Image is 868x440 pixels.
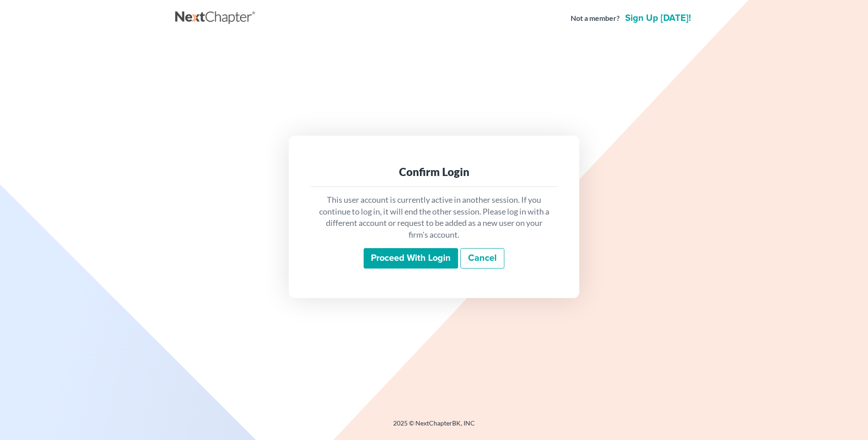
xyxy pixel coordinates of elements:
[175,419,693,435] div: 2025 © NextChapterBK, INC
[318,194,550,241] p: This user account is currently active in another session. If you continue to log in, it will end ...
[623,14,693,23] a: Sign up [DATE]!
[460,248,504,269] a: Cancel
[571,13,620,24] strong: Not a member?
[318,165,550,179] div: Confirm Login
[364,248,458,269] input: Proceed with login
